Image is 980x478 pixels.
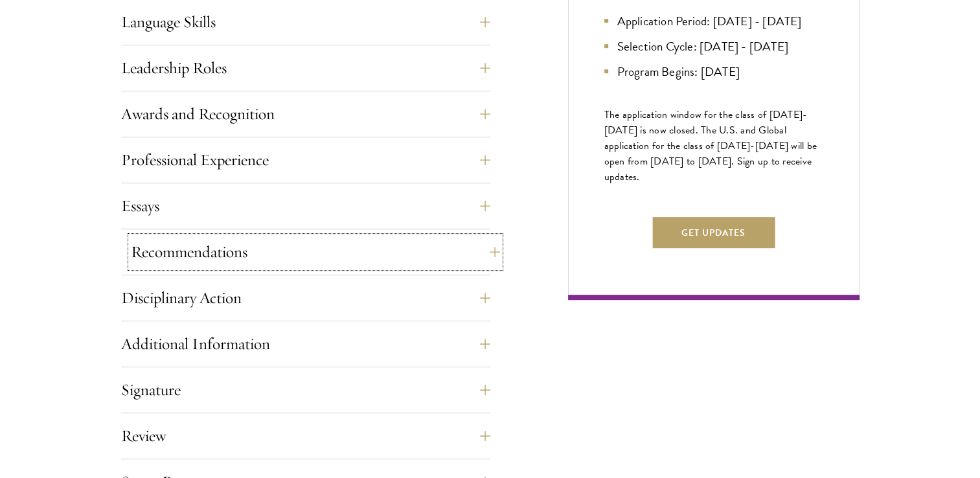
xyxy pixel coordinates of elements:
button: Additional Information [121,328,490,359]
button: Leadership Roles [121,52,490,84]
li: Application Period: [DATE] - [DATE] [604,12,823,30]
button: Professional Experience [121,144,490,176]
li: Selection Cycle: [DATE] - [DATE] [604,37,823,56]
button: Get Updates [652,217,775,248]
button: Disciplinary Action [121,282,490,313]
button: Awards and Recognition [121,98,490,130]
button: Review [121,420,490,451]
button: Signature [121,374,490,405]
span: The application window for the class of [DATE]-[DATE] is now closed. The U.S. and Global applicat... [604,107,817,185]
button: Language Skills [121,6,490,38]
button: Recommendations [131,236,500,267]
button: Essays [121,190,490,222]
li: Program Begins: [DATE] [604,62,823,81]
